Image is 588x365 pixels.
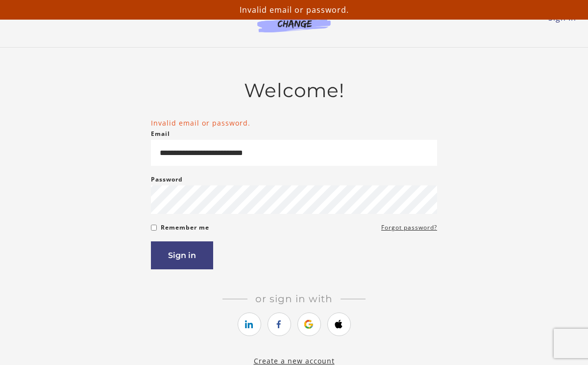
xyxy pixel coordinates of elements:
[151,79,437,102] h2: Welcome!
[247,293,341,305] span: Or sign in with
[297,313,321,336] a: https://courses.thinkific.com/users/auth/google?ss%5Breferral%5D=&ss%5Buser_return_to%5D=&ss%5Bvi...
[327,313,351,336] a: https://courses.thinkific.com/users/auth/apple?ss%5Breferral%5D=&ss%5Buser_return_to%5D=&ss%5Bvis...
[247,10,341,32] img: Agents of Change Logo
[151,174,183,185] label: Password
[151,128,170,140] label: Email
[268,313,291,336] a: https://courses.thinkific.com/users/auth/facebook?ss%5Breferral%5D=&ss%5Buser_return_to%5D=&ss%5B...
[238,313,261,336] a: https://courses.thinkific.com/users/auth/linkedin?ss%5Breferral%5D=&ss%5Buser_return_to%5D=&ss%5B...
[381,222,437,234] a: Forgot password?
[161,222,209,234] label: Remember me
[4,4,584,16] p: Invalid email or password.
[151,241,213,269] button: Sign in
[151,118,437,128] li: Invalid email or password.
